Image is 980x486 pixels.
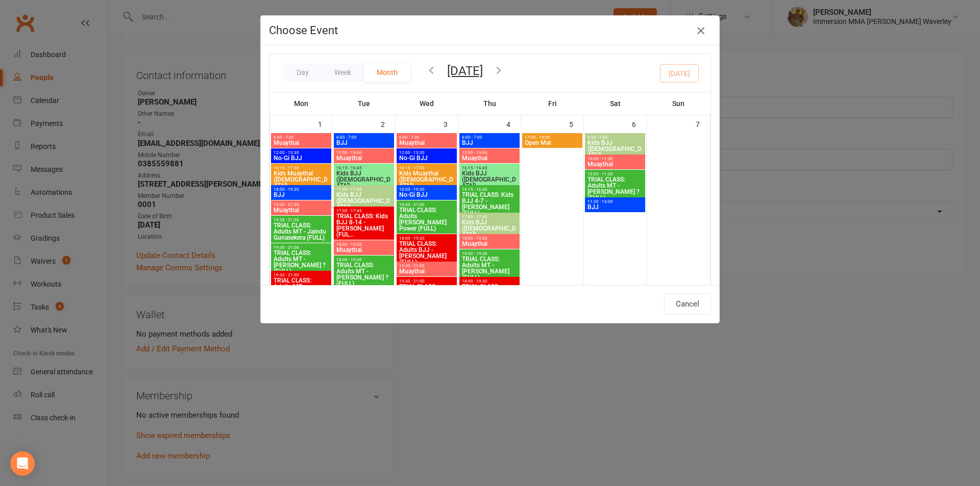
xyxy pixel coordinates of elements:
[399,170,455,189] span: Kids Muaythai ([DEMOGRAPHIC_DATA])
[273,140,329,146] span: Muaythai
[273,155,329,161] span: No-Gi BJJ
[399,284,455,308] span: TRIAL CLASS: Adults MT - [PERSON_NAME] (FULL)
[364,63,410,82] button: Month
[336,140,392,146] span: BJJ
[273,166,329,170] span: 16:15 - 17:00
[10,451,35,476] div: Open Intercom Messenger
[273,277,329,302] span: TRIAL CLASS: Adults MT - [PERSON_NAME] ? (FULL)
[632,115,646,132] div: 6
[336,209,392,213] span: 17:00 - 17:45
[461,166,518,170] span: 16:15 - 16:45
[524,135,580,140] span: 17:00 - 19:00
[399,279,455,284] span: 19:30 - 21:00
[336,192,392,210] span: Kids BJJ ([DEMOGRAPHIC_DATA])
[336,135,392,140] span: 6:00 - 7:00
[587,172,643,176] span: 10:00 - 11:30
[569,115,583,132] div: 5
[273,135,329,140] span: 6:00 - 7:30
[587,161,643,167] span: Muaythai
[399,268,455,274] span: Muaythai
[273,218,329,222] span: 19:30 - 21:00
[336,262,392,287] span: TRIAL CLASS: Adults MT - [PERSON_NAME] ? (FULL)
[461,170,518,189] span: Kids BJJ ([DEMOGRAPHIC_DATA])
[273,187,329,192] span: 18:00 - 19:30
[461,241,518,247] span: Muaythai
[647,93,710,114] th: Sun
[273,202,329,207] span: 19:30 - 21:00
[587,135,643,140] span: 9:00 - 9:45
[273,222,329,241] span: TRIAL CLASS: Adults MT - Jaindu Gunasekera (FULL)
[399,155,455,161] span: No-Gi BJJ
[664,293,711,315] button: Cancel
[461,251,518,256] span: 18:00 - 19:30
[461,236,518,241] span: 18:00 - 19:30
[273,250,329,274] span: TRIAL CLASS: Adults MT - [PERSON_NAME] ? (FULL)
[461,284,518,308] span: TRIAL CLASS: Adults MT - [PERSON_NAME] ? (FULL)
[336,242,392,247] span: 18:00 - 19:30
[461,192,518,216] span: TRIAL CLASS: Kids BJJ 4-7 - [PERSON_NAME] (FULL)
[447,64,483,78] button: [DATE]
[273,150,329,155] span: 12:00 - 13:30
[524,140,580,146] span: Open Mat
[587,199,643,204] span: 11:30 - 13:00
[284,63,322,82] button: Day
[399,166,455,170] span: 16:15 - 17:00
[273,170,329,189] span: Kids Muaythai ([DEMOGRAPHIC_DATA])
[399,236,455,241] span: 18:00 - 19:30
[399,192,455,198] span: No-Gi BJJ
[399,202,455,207] span: 18:00 - 21:00
[461,215,518,219] span: 17:00 - 17:45
[273,192,329,198] span: BJJ
[461,256,518,280] span: TRIAL CLASS: Adults MT - [PERSON_NAME] (FULL)
[461,187,518,192] span: 16:15 - 16:45
[587,140,643,158] span: Kids BJJ ([DEMOGRAPHIC_DATA])
[399,241,455,265] span: TRIAL CLASS: Adults BJJ - [PERSON_NAME] (FULL)
[399,140,455,146] span: Muaythai
[584,93,647,114] th: Sat
[396,93,458,114] th: Wed
[587,176,643,201] span: TRIAL CLASS: Adults MT - [PERSON_NAME] ? (FULL)
[399,135,455,140] span: 6:00 - 7:30
[322,63,364,82] button: Week
[336,187,392,192] span: 17:00 - 17:45
[273,273,329,277] span: 19:30 - 21:00
[461,150,518,155] span: 12:00 - 13:00
[696,115,710,132] div: 7
[587,157,643,161] span: 10:00 - 11:30
[506,115,521,132] div: 4
[461,219,518,238] span: Kids BJJ ([DEMOGRAPHIC_DATA])
[399,150,455,155] span: 12:00 - 13:30
[461,135,518,140] span: 6:00 - 7:00
[461,140,518,146] span: BJJ
[381,115,395,132] div: 2
[693,22,709,39] button: Close
[318,115,332,132] div: 1
[269,24,711,37] h4: Choose Event
[270,93,333,114] th: Mon
[336,166,392,170] span: 16:15 - 16:45
[336,170,392,189] span: Kids BJJ ([DEMOGRAPHIC_DATA])
[458,93,521,114] th: Thu
[273,245,329,250] span: 19:30 - 21:00
[333,93,396,114] th: Tue
[273,207,329,213] span: Muaythai
[336,150,392,155] span: 12:00 - 13:00
[521,93,584,114] th: Fri
[399,207,455,232] span: TRIAL CLASS: Adults [PERSON_NAME] Power (FULL)
[461,155,518,161] span: Muaythai
[399,187,455,192] span: 18:00 - 19:30
[587,204,643,210] span: BJJ
[399,264,455,268] span: 19:30 - 21:00
[336,213,392,238] span: TRIAL CLASS: Kids BJJ 8-14 - [PERSON_NAME] (FUL...
[336,155,392,161] span: Muaythai
[336,258,392,262] span: 18:00 - 19:30
[444,115,458,132] div: 3
[336,247,392,253] span: Muaythai
[461,279,518,284] span: 18:00 - 19:30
